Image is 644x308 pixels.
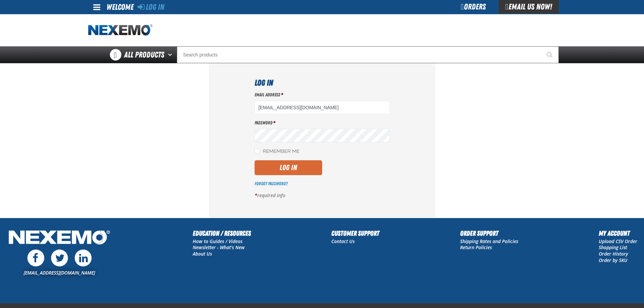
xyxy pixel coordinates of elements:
[599,238,637,244] a: Upload CSV Order
[255,148,260,154] input: Remember Me
[542,46,559,63] button: Start Searching
[124,49,164,61] span: All Products
[599,244,627,251] a: Shopping List
[460,228,518,238] h2: Order Support
[255,160,322,175] button: Log In
[255,120,390,126] label: Password
[138,2,164,12] a: Log In
[193,228,251,238] h2: Education / Resources
[7,228,112,248] img: Nexemo Logo
[255,77,390,89] h1: Log In
[460,238,518,244] a: Shipping Rates and Policies
[331,228,379,238] h2: Customer Support
[88,24,152,36] a: Home
[193,244,245,251] a: Newsletter - What's New
[255,148,300,155] label: Remember Me
[24,269,95,276] a: [EMAIL_ADDRESS][DOMAIN_NAME]
[255,181,288,186] a: Forgot Password?
[255,92,390,98] label: Email Address
[599,257,627,263] a: Order by SKU
[177,46,559,63] input: Search
[599,251,628,257] a: Order History
[193,251,212,257] a: About Us
[88,24,152,36] img: Nexemo logo
[460,244,492,251] a: Return Policies
[255,192,390,199] p: required info
[166,46,177,63] button: Open All Products pages
[331,238,355,244] a: Contact Us
[599,228,637,238] h2: My Account
[193,238,242,244] a: How to Guides / Videos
